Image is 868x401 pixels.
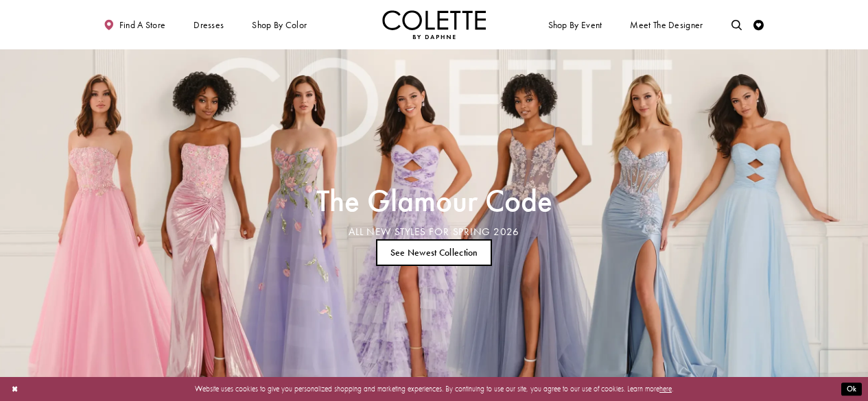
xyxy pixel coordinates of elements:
[376,239,492,266] a: See Newest Collection The Glamour Code ALL NEW STYLES FOR SPRING 2026
[316,226,552,238] h4: ALL NEW STYLES FOR SPRING 2026
[75,382,793,396] p: Website uses cookies to give you personalized shopping and marketing experiences. By continuing t...
[313,234,555,270] ul: Slider Links
[841,382,862,396] button: Submit Dialog
[659,384,672,393] a: here
[316,186,552,215] h2: The Glamour Code
[6,380,23,398] button: Close Dialog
